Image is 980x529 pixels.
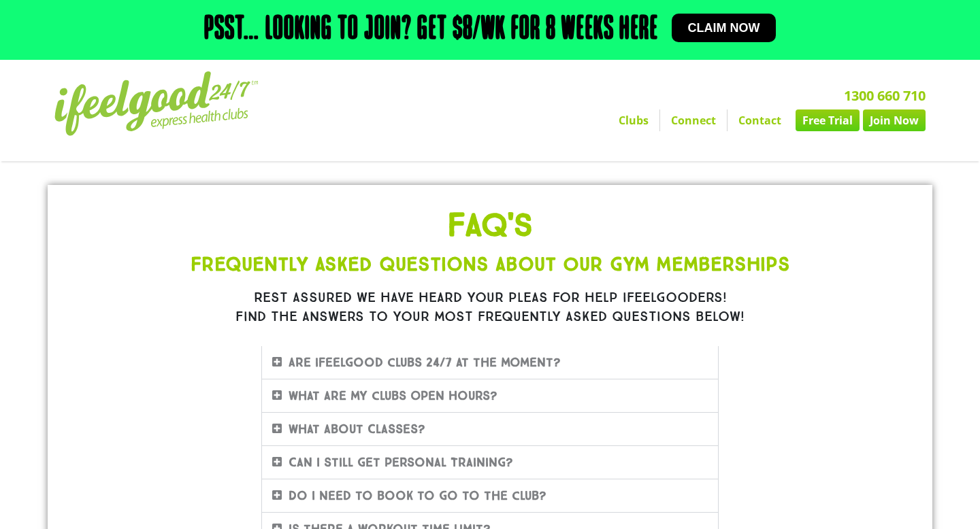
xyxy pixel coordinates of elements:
[289,488,546,503] a: Do I need to book to go to the club?
[109,209,871,241] h1: FAQ'S
[608,109,659,131] a: Clubs
[204,14,658,46] h2: Psst… Looking to join? Get $8/wk for 8 weeks here
[728,109,792,131] a: Contact
[109,255,871,274] h1: Frequently Asked Questions About Our Gym Memberships
[262,379,718,412] div: What are my clubs Open Hours?
[262,346,718,379] div: Are ifeelgood clubs 24/7 at the moment?
[844,86,926,105] a: 1300 660 710
[672,14,777,42] a: Claim now
[863,109,926,131] a: Join Now
[289,388,497,403] a: What are my clubs Open Hours?
[262,413,718,445] div: What about Classes?
[688,22,760,34] span: Claim now
[262,479,718,512] div: Do I need to book to go to the club?
[289,455,513,470] a: Can I still get Personal Training?
[364,109,926,131] nav: Menu
[660,109,727,131] a: Connect
[289,422,425,437] a: What about Classes?
[796,109,860,131] a: Free Trial
[109,288,871,326] h1: Rest assured we have heard your pleas for help ifeelgooders! Find the answers to your most freque...
[262,446,718,479] div: Can I still get Personal Training?
[289,355,561,370] a: Are ifeelgood clubs 24/7 at the moment?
